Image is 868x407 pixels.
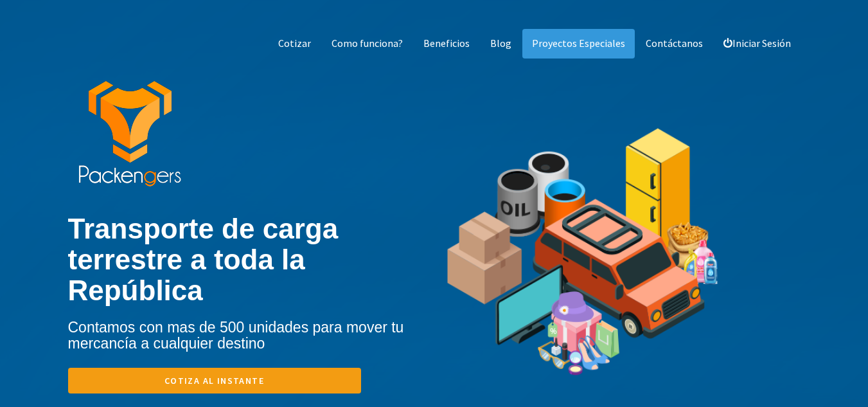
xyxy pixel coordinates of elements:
a: Iniciar Sesión [714,29,801,59]
a: Cotiza al instante [68,368,361,393]
a: Contáctanos [636,29,713,59]
img: packengers [78,81,182,188]
a: Blog [481,29,521,59]
b: Transporte de carga terrestre a toda la República [68,213,339,307]
a: Como funciona? [322,29,412,59]
a: Proyectos Especiales [522,29,635,59]
a: Beneficios [414,29,479,59]
a: Cotizar [269,29,321,59]
h4: Contamos con mas de 500 unidades para mover tu mercancía a cualquier destino [68,320,434,352]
